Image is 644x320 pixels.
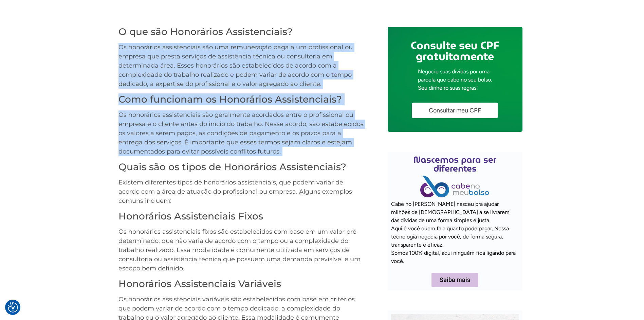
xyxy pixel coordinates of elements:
h3: Honorários Assistenciais Variáveis [118,278,364,290]
h3: Como funcionam os Honorários Assistenciais? [118,94,364,105]
a: Consultar meu CPF [412,103,498,118]
p: Existem diferentes tipos de honorários assistenciais, que podem variar de acordo com a área de at... [118,178,364,206]
p: Negocie suas dívidas por uma parcela que cabe no seu bolso. Seu dinheiro suas regras! [418,68,492,92]
h2: Consulte seu CPF gratuitamente [411,40,499,62]
button: Preferências de consentimento [8,302,18,313]
h3: Honorários Assistenciais Fixos [118,211,364,222]
p: Os honorários assistenciais são uma remuneração paga a um profissional ou empresa que presta serv... [118,43,364,89]
p: Cabe no [PERSON_NAME] nasceu pra ajudar milhões de [DEMOGRAPHIC_DATA] a se livrarem das dívidas d... [391,200,519,265]
img: Cabe no Meu Bolso [420,176,490,197]
span: Saiba mais [440,277,470,283]
span: Consultar meu CPF [429,107,481,113]
h3: O que são Honorários Assistenciais? [118,26,364,38]
h2: Nascemos para ser diferentes [391,155,519,173]
a: Saiba mais [431,273,478,287]
img: Revisit consent button [8,302,18,313]
p: Os honorários assistenciais são geralmente acordados entre o profissional ou empresa e o cliente ... [118,110,364,156]
p: Os honorários assistenciais fixos são estabelecidos com base em um valor pré-determinado, que não... [118,227,364,273]
h3: Quais são os tipos de Honorários Assistenciais? [118,161,364,173]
